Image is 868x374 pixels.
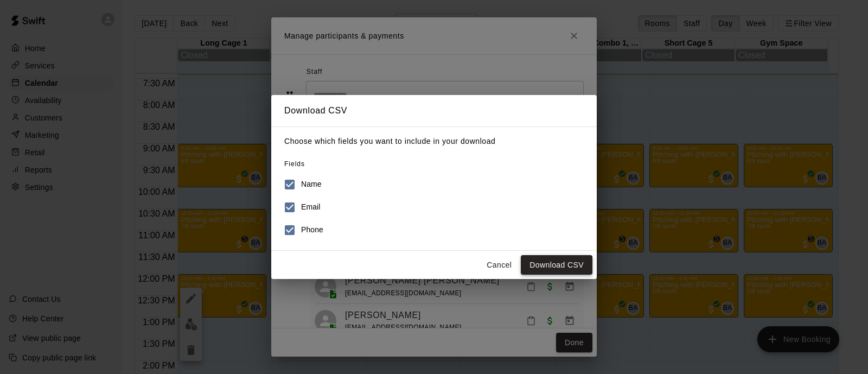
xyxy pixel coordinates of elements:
span: Fields [284,160,305,168]
h2: Download CSV [271,95,597,126]
p: Choose which fields you want to include in your download [284,136,584,147]
button: Cancel [482,255,516,275]
h6: Email [301,201,321,213]
button: Download CSV [521,255,592,275]
h6: Phone [301,224,323,236]
h6: Name [301,179,322,191]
